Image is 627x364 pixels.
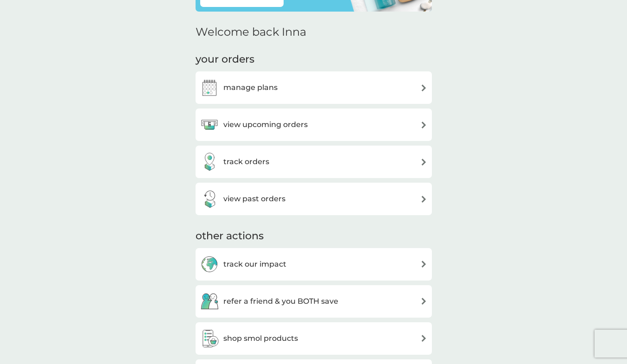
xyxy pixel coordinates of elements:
img: arrow right [420,261,427,268]
h3: your orders [196,52,254,67]
h3: track our impact [223,258,286,270]
img: arrow right [420,121,427,128]
h3: track orders [223,156,269,168]
img: arrow right [420,159,427,166]
img: arrow right [420,298,427,305]
h3: manage plans [223,82,278,94]
h3: view past orders [223,193,285,205]
img: arrow right [420,84,427,91]
img: arrow right [420,335,427,342]
h2: Welcome back Inna [196,26,306,39]
h3: other actions [196,229,264,243]
img: arrow right [420,196,427,203]
h3: refer a friend & you BOTH save [223,295,338,307]
h3: view upcoming orders [223,119,308,131]
h3: shop smol products [223,332,298,345]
